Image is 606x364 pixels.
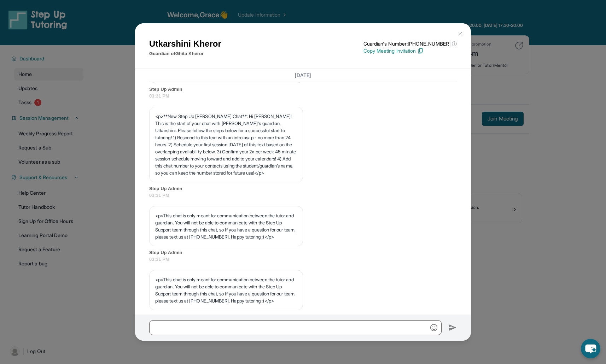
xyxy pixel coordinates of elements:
img: Emoji [430,324,437,331]
p: Copy Meeting Invitation [363,47,457,54]
span: Step Up Admin [149,249,457,256]
img: Send icon [449,323,457,332]
button: chat-button [581,339,600,358]
h3: [DATE] [149,72,457,79]
p: <p>This chat is only meant for communication between the tutor and guardian. You will not be able... [155,276,297,304]
img: Close Icon [458,31,463,37]
span: 03:31 PM [149,192,457,199]
span: Step Up Admin [149,313,457,320]
span: 03:31 PM [149,93,457,100]
p: <p>**New Step Up [PERSON_NAME] Chat**: Hi [PERSON_NAME]! This is the start of your chat with [PER... [155,113,297,176]
span: Step Up Admin [149,185,457,192]
p: Guardian of Ghita Kheror [149,50,221,57]
img: Copy Icon [417,48,424,54]
span: 03:31 PM [149,256,457,263]
p: <p>This chat is only meant for communication between the tutor and guardian. You will not be able... [155,212,297,240]
p: Guardian's Number: [PHONE_NUMBER] [363,40,457,47]
span: Step Up Admin [149,86,457,93]
h1: Utkarshini Kheror [149,37,221,50]
span: ⓘ [452,40,457,47]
